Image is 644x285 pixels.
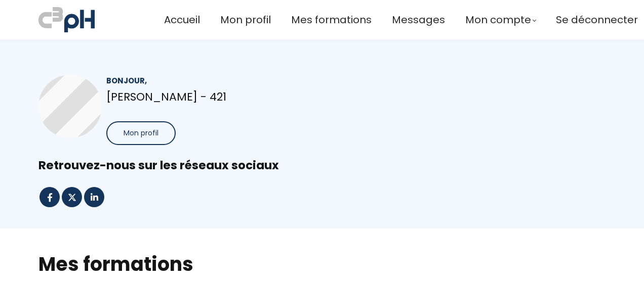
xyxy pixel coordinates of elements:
div: Bonjour, [106,75,305,86]
a: Mes formations [291,12,372,28]
button: Mon profil [106,121,176,145]
a: Messages [392,12,445,28]
p: [PERSON_NAME] - 421 [106,88,305,106]
span: Mon profil [124,128,158,138]
h2: Mes formations [38,251,606,277]
a: Se déconnecter [556,12,638,28]
a: Mon profil [220,12,271,28]
div: Retrouvez-nous sur les réseaux sociaux [38,158,606,173]
span: Mon compte [465,12,531,28]
img: a70bc7685e0efc0bd0b04b3506828469.jpeg [38,5,95,34]
a: Accueil [164,12,200,28]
